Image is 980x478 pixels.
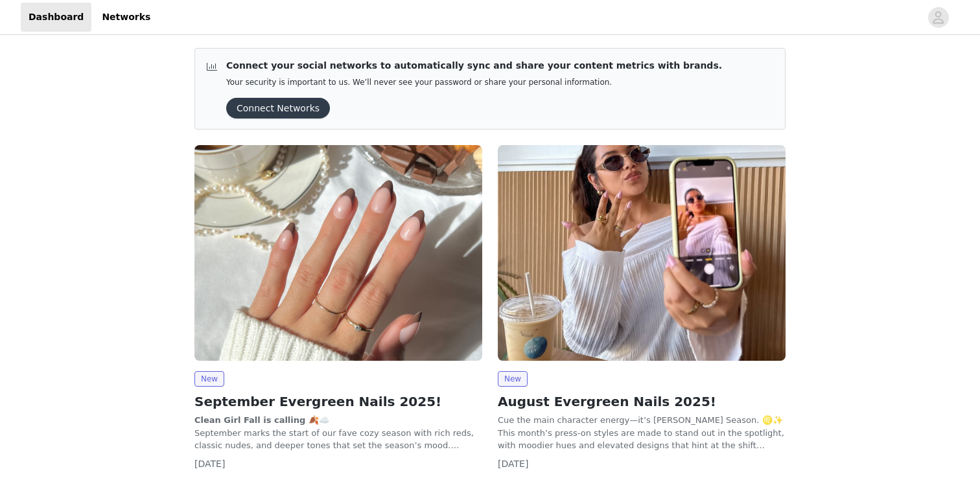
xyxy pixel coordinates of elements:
p: Your security is important to us. We’ll never see your password or share your personal information. [226,78,722,87]
strong: Clean Girl Fall is calling 🍂☁️ [194,415,329,425]
div: avatar [932,7,944,28]
span: [DATE] [194,459,225,469]
img: Glamnetic [194,145,482,361]
h2: September Evergreen Nails 2025! [194,392,482,411]
span: New [498,371,528,387]
img: Glamnetic [498,145,786,361]
span: New [194,371,224,387]
button: Connect Networks [226,98,330,119]
p: Connect your social networks to automatically sync and share your content metrics with brands. [226,59,722,73]
h2: August Evergreen Nails 2025! [498,392,786,411]
a: Dashboard [21,3,91,32]
p: September marks the start of our fave cozy season with rich reds, classic nudes, and deeper tones... [194,414,482,452]
span: [DATE] [498,459,528,469]
p: Cue the main character energy—it’s [PERSON_NAME] Season. ♌️✨ This month’s press-on styles are mad... [498,414,786,452]
a: Networks [94,3,158,32]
